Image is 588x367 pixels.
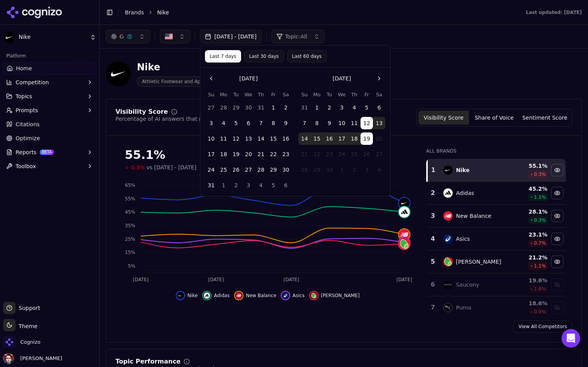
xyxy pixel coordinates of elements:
th: Wednesday [242,91,255,98]
tspan: 35% [125,223,135,228]
button: Friday, August 8th, 2025 [267,117,280,129]
button: Sunday, August 10th, 2025 [205,132,217,145]
tspan: 65% [125,183,135,188]
button: Hide nike data [551,164,563,176]
span: Adidas [214,292,229,299]
div: 55.1 % [512,162,548,170]
button: Friday, September 5th, 2025 [360,101,373,114]
th: Friday [267,91,280,98]
th: Wednesday [336,91,348,98]
span: Prompts [16,106,38,114]
img: Nike [106,61,131,86]
button: Show puma data [551,301,563,314]
button: Wednesday, August 20th, 2025 [242,148,255,160]
button: Sunday, September 14th, 2025, selected [298,132,311,145]
button: Thursday, July 31st, 2025 [255,101,267,114]
div: [PERSON_NAME] [456,258,501,266]
button: Wednesday, September 3rd, 2025 [242,179,255,191]
span: [PERSON_NAME] [321,292,360,299]
button: Last 60 days [287,50,327,63]
button: Hide brooks data [551,256,563,268]
button: Sunday, August 31st, 2025 [298,101,311,114]
a: Brands [125,9,144,16]
span: 0.3 % [534,217,546,223]
img: asics [399,237,410,248]
button: Wednesday, August 27th, 2025 [242,163,255,176]
button: Wednesday, August 6th, 2025 [242,117,255,129]
th: Tuesday [323,91,336,98]
button: Monday, September 1st, 2025 [311,101,323,114]
span: BETA [40,150,54,155]
button: Sunday, September 7th, 2025 [298,117,311,129]
button: Monday, August 4th, 2025 [217,117,230,129]
button: Last 7 days [205,50,241,63]
tr: 7pumaPuma18.6%0.9%Show puma data [427,296,566,319]
img: Cognizo [3,336,16,348]
div: 21.2 % [512,254,548,261]
img: nike [399,198,410,209]
button: Last 30 days [244,50,284,63]
img: nike [177,292,184,299]
button: Saturday, September 13th, 2025, selected [373,117,385,129]
span: Optimize [16,134,40,142]
button: Wednesday, September 10th, 2025 [336,117,348,129]
div: 19.6 % [512,277,548,284]
button: Tuesday, September 16th, 2025, selected [323,132,336,145]
button: Tuesday, September 2nd, 2025 [323,101,336,114]
span: Asics [292,292,304,299]
button: Monday, August 25th, 2025 [217,163,230,176]
button: Hide nike data [176,291,198,300]
span: 1.6 % [534,286,546,292]
table: August 2025 [205,91,292,191]
button: Wednesday, August 13th, 2025 [242,132,255,145]
button: Tuesday, September 9th, 2025 [323,117,336,129]
button: Hide new balance data [551,210,563,222]
button: Visibility Score [418,111,469,125]
tspan: 55% [125,196,135,202]
th: Thursday [348,91,360,98]
span: Topics [16,92,32,100]
th: Saturday [280,91,292,98]
button: Thursday, August 21st, 2025 [255,148,267,160]
span: Toolbox [16,162,36,170]
button: Monday, July 28th, 2025 [217,101,230,114]
span: New Balance [246,292,276,299]
tr: 4asicsAsics23.1%0.7%Hide asics data [427,228,566,250]
span: vs [DATE] - [DATE] [147,163,197,171]
button: Thursday, August 28th, 2025 [255,163,267,176]
div: Last updated: [DATE] [526,9,582,16]
div: All Brands [426,148,566,154]
button: Toolbox [3,160,96,172]
tspan: 25% [125,237,135,242]
span: Cognizo [20,339,40,346]
span: Competition [16,78,49,86]
a: Home [3,62,96,75]
button: Today, Friday, September 19th, 2025, selected [360,132,373,145]
th: Sunday [298,91,311,98]
tr: 6sauconySaucony19.6%1.6%Show saucony data [427,273,566,296]
button: Thursday, September 4th, 2025 [255,179,267,191]
img: new balance [443,211,453,221]
button: Hide brooks data [309,291,360,300]
button: Sunday, July 27th, 2025 [205,101,217,114]
img: saucony [443,280,453,289]
div: 7 [430,303,436,312]
img: adidas [399,207,410,217]
img: Deniz Ozcan [3,353,14,364]
button: Tuesday, August 26th, 2025 [230,163,242,176]
div: 28.1 % [512,208,548,216]
tspan: 45% [125,210,135,215]
tr: 3new balanceNew Balance28.1%0.3%Hide new balance data [427,205,566,228]
button: Monday, August 18th, 2025 [217,148,230,160]
a: View All Competitors [513,320,572,333]
button: Thursday, August 7th, 2025 [255,117,267,129]
img: new balance [236,292,242,299]
button: Monday, September 8th, 2025 [311,117,323,129]
button: Tuesday, August 19th, 2025 [230,148,242,160]
button: Hide adidas data [551,187,563,199]
button: Tuesday, September 2nd, 2025 [230,179,242,191]
button: Thursday, September 4th, 2025 [348,101,360,114]
button: Friday, August 29th, 2025 [267,163,280,176]
div: Nike [137,61,217,73]
div: 6 [430,280,436,289]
